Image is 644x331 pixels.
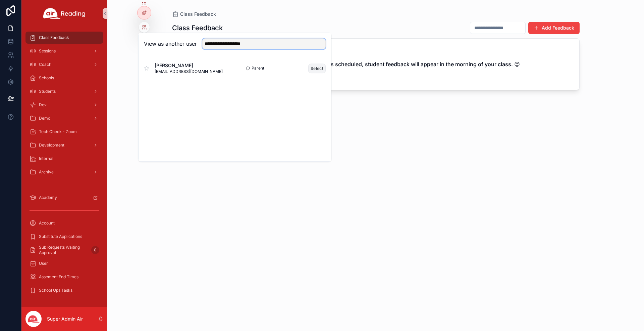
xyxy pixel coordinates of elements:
a: Sessions [25,45,103,57]
a: Dev [25,99,103,111]
div: 0 [91,246,99,254]
a: Tech Check - Zoom [25,126,103,138]
a: Schools [25,72,103,84]
span: Class Feedback [39,35,69,40]
button: Add Feedback [528,22,580,34]
a: Class Feedback [172,11,216,17]
span: Substitute Applications [39,234,82,239]
span: Sessions [39,48,56,54]
p: Super Admin Air [47,316,83,322]
span: Assement End Times [39,274,78,280]
span: Archive [39,169,54,175]
a: Substitute Applications [25,231,103,243]
a: Demo [25,112,103,124]
span: Coach [39,62,51,67]
span: Students [39,89,56,94]
a: Internal [25,153,103,165]
button: Select [308,64,326,73]
span: Schools [39,75,54,81]
a: Class Feedback [25,32,103,44]
a: Students [25,85,103,97]
span: Class Feedback [180,11,216,17]
a: Sub Requests Waiting Approval0 [25,244,103,256]
span: Dev [39,102,47,108]
span: Parent [252,66,264,71]
span: [EMAIL_ADDRESS][DOMAIN_NAME] [155,69,223,74]
span: Account [39,220,55,226]
span: Development [39,142,64,148]
a: Academy [25,192,103,204]
a: School Ops Tasks [25,284,103,296]
img: App logo [43,8,86,19]
span: Sub Requests Waiting Approval [39,245,89,255]
h1: Class Feedback [172,23,223,33]
a: Account [25,217,103,229]
span: Demo [39,116,50,121]
span: User [39,261,48,266]
a: User [25,257,103,270]
span: School Ops Tasks [39,288,72,293]
a: Development [25,139,103,151]
span: Internal [39,156,53,161]
a: Coach [25,58,103,71]
span: [PERSON_NAME] [155,62,223,69]
a: Archive [25,166,103,178]
h2: View as another user [144,40,197,48]
span: Tech Check - Zoom [39,129,77,134]
h2: No class feedback yet. If you have class scheduled, student feedback will appear in the morning o... [231,60,520,68]
a: Assement End Times [25,271,103,283]
div: scrollable content [21,27,107,305]
span: Academy [39,195,57,200]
